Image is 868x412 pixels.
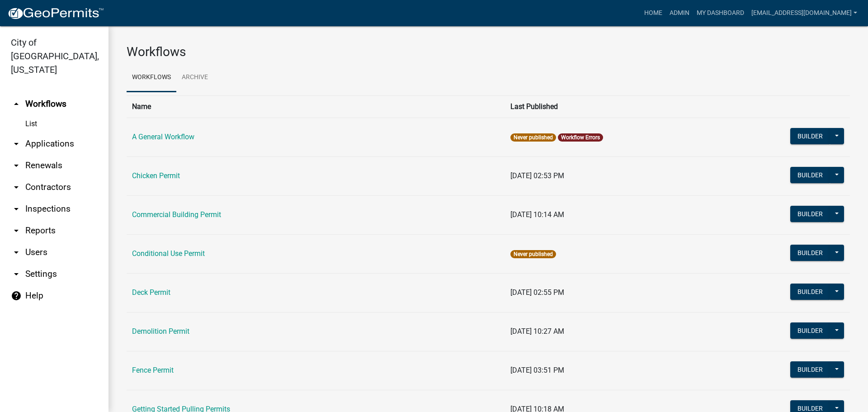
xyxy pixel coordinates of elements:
[11,247,22,258] i: arrow_drop_down
[505,95,726,118] th: Last Published
[561,134,600,141] a: Workflow Errors
[127,95,505,118] th: Name
[11,204,22,214] i: arrow_drop_down
[11,99,22,109] i: arrow_drop_up
[132,171,180,180] a: Chicken Permit
[11,225,22,236] i: arrow_drop_down
[176,63,213,92] a: Archive
[641,5,666,22] a: Home
[11,138,22,149] i: arrow_drop_down
[132,327,189,336] a: Demolition Permit
[510,366,564,374] span: [DATE] 03:51 PM
[510,327,564,336] span: [DATE] 10:27 AM
[132,288,170,297] a: Deck Permit
[790,322,830,339] button: Builder
[11,290,22,301] i: help
[790,361,830,378] button: Builder
[127,44,850,60] h3: Workflows
[510,171,564,180] span: [DATE] 02:53 PM
[510,250,556,258] span: Never published
[11,269,22,279] i: arrow_drop_down
[790,167,830,183] button: Builder
[748,5,861,22] a: [EMAIL_ADDRESS][DOMAIN_NAME]
[132,210,221,219] a: Commercial Building Permit
[11,182,22,193] i: arrow_drop_down
[11,160,22,171] i: arrow_drop_down
[132,249,205,258] a: Conditional Use Permit
[510,210,564,219] span: [DATE] 10:14 AM
[132,366,174,374] a: Fence Permit
[510,133,556,142] span: Never published
[790,284,830,300] button: Builder
[132,133,194,141] a: A General Workflow
[790,245,830,261] button: Builder
[127,63,176,92] a: Workflows
[790,128,830,144] button: Builder
[510,288,564,297] span: [DATE] 02:55 PM
[693,5,748,22] a: My Dashboard
[666,5,693,22] a: Admin
[790,206,830,222] button: Builder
